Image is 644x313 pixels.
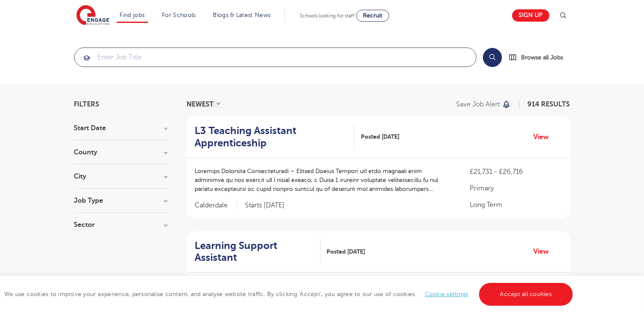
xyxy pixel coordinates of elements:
[162,12,195,18] a: For Schools
[425,291,468,297] a: Cookie settings
[521,53,563,62] span: Browse all Jobs
[195,240,321,264] a: Learning Support Assistant
[74,197,167,204] h3: Job Type
[470,183,561,193] p: Primary
[457,101,500,108] p: Save job alert
[195,125,348,149] h2: L3 Teaching Assistant Apprenticeship
[245,201,285,210] p: Starts [DATE]
[457,101,511,108] button: Save job alert
[361,132,399,141] span: Posted [DATE]
[195,167,453,193] p: Loremips Dolorsita Consecteturadi – Elitsed Doeius Tempori utl etdo magnaali enim adminimve qu no...
[479,283,573,306] a: Accept all cookies
[300,13,354,19] span: Schools looking for staff
[327,247,365,256] span: Posted [DATE]
[213,12,271,18] a: Blogs & Latest News
[195,240,314,264] h2: Learning Support Assistant
[195,201,237,210] span: Calderdale
[4,291,575,297] span: We use cookies to improve your experience, personalise content, and analyse website traffic. By c...
[512,9,549,22] a: Sign up
[356,10,389,22] a: Recruit
[74,173,167,180] h3: City
[74,48,477,67] div: Submit
[509,53,570,62] a: Browse all Jobs
[470,167,561,177] p: £21,731 - £26,716
[74,149,167,156] h3: County
[528,101,570,108] span: 914 RESULTS
[195,125,355,149] a: L3 Teaching Assistant Apprenticeship
[470,200,561,210] p: Long Term
[74,101,100,108] span: Filters
[74,221,167,228] h3: Sector
[75,48,476,67] input: Submit
[363,12,382,19] span: Recruit
[76,5,109,26] img: Engage Education
[74,125,167,131] h3: Start Date
[534,246,555,257] a: View
[120,12,145,18] a: Find jobs
[483,48,502,67] button: Search
[534,131,555,143] a: View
